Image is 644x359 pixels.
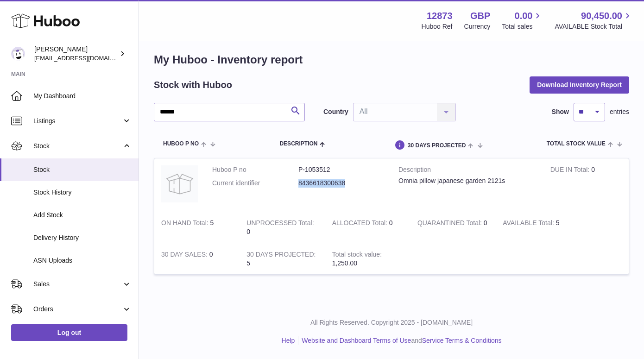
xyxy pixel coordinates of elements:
[502,10,543,31] a: 0.00 Total sales
[484,219,487,227] span: 0
[246,251,316,260] strong: 30 DAYS PROJECTED
[246,219,314,229] strong: UNPROCESSED Total
[33,92,132,101] span: My Dashboard
[515,10,533,22] span: 0.00
[550,166,591,176] strong: DUE IN Total
[417,219,484,229] strong: QUARANTINED Total
[298,179,385,188] dd: 8436618300638
[33,305,122,314] span: Orders
[427,10,453,22] strong: 12873
[11,324,127,341] a: Log out
[502,22,543,31] span: Total sales
[33,256,132,265] span: ASN Uploads
[33,117,122,126] span: Listings
[240,243,325,275] td: 5
[547,141,606,147] span: Total stock value
[146,318,637,327] p: All Rights Reserved. Copyright 2025 - [DOMAIN_NAME]
[298,165,385,174] dd: P-1053512
[161,165,198,202] img: product image
[325,212,410,243] td: 0
[33,142,122,151] span: Stock
[11,47,25,61] img: tikhon.oleinikov@sleepandglow.com
[33,188,132,197] span: Stock History
[398,176,537,185] div: Omnia pillow japanese garden 2121s
[240,212,325,243] td: 0
[154,79,232,91] h2: Stock with Huboo
[33,233,132,242] span: Delivery History
[332,251,382,260] strong: Total stock value
[503,219,556,229] strong: AVAILABLE Total
[212,165,298,174] dt: Huboo P no
[581,10,622,22] span: 90,450.00
[496,212,581,243] td: 5
[33,165,132,174] span: Stock
[555,10,633,31] a: 90,450.00 AVAILABLE Stock Total
[161,251,209,260] strong: 30 DAY SALES
[282,337,295,344] a: Help
[161,219,210,229] strong: ON HAND Total
[34,54,136,62] span: [EMAIL_ADDRESS][DOMAIN_NAME]
[279,141,317,147] span: Description
[163,141,199,147] span: Huboo P no
[543,158,629,212] td: 0
[332,259,358,267] span: 1,250.00
[422,337,502,344] a: Service Terms & Conditions
[422,22,453,31] div: Huboo Ref
[610,107,629,116] span: entries
[154,243,240,275] td: 0
[398,165,537,176] strong: Description
[154,52,629,67] h1: My Huboo - Inventory report
[302,337,411,344] a: Website and Dashboard Terms of Use
[332,219,389,229] strong: ALLOCATED Total
[212,179,298,188] dt: Current identifier
[552,107,569,116] label: Show
[33,280,122,289] span: Sales
[555,22,633,31] span: AVAILABLE Stock Total
[34,45,118,63] div: [PERSON_NAME]
[530,76,629,93] button: Download Inventory Report
[408,143,466,149] span: 30 DAYS PROJECTED
[464,22,491,31] div: Currency
[298,336,501,345] li: and
[154,212,240,243] td: 5
[470,10,490,22] strong: GBP
[33,211,132,220] span: Add Stock
[323,107,348,116] label: Country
